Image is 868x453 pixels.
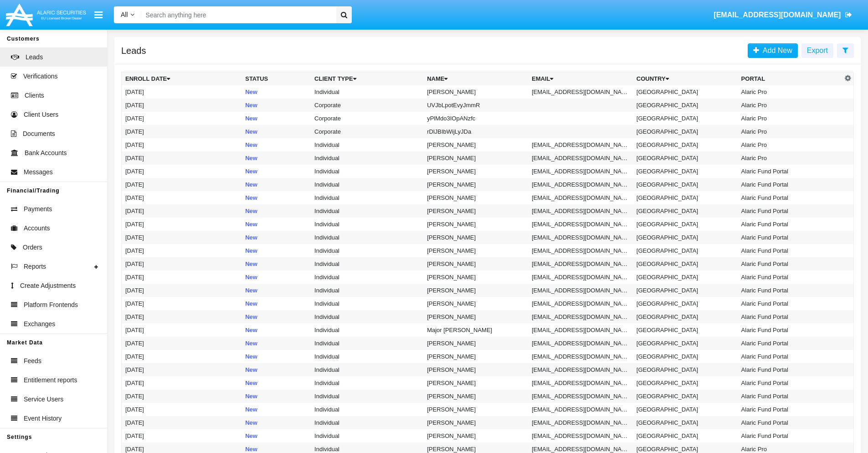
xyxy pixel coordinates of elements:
[311,284,423,297] td: Individual
[24,224,50,233] span: Accounts
[423,310,528,323] td: [PERSON_NAME]
[423,231,528,244] td: [PERSON_NAME]
[423,125,528,138] td: rDlJBIbWijLyJDa
[738,390,842,403] td: Alaric Fund Portal
[241,191,311,204] td: New
[23,129,55,139] span: Documents
[633,390,738,403] td: [GEOGRAPHIC_DATA]
[241,125,311,138] td: New
[24,414,62,423] span: Event History
[738,337,842,350] td: Alaric Fund Portal
[528,271,633,284] td: [EMAIL_ADDRESS][DOMAIN_NAME]
[25,148,67,158] span: Bank Accounts
[241,138,311,151] td: New
[311,310,423,323] td: Individual
[241,178,311,191] td: New
[528,204,633,218] td: [EMAIL_ADDRESS][DOMAIN_NAME]
[311,125,423,138] td: Corporate
[241,151,311,165] td: New
[122,165,242,178] td: [DATE]
[423,151,528,165] td: [PERSON_NAME]
[5,1,87,28] img: Logo image
[423,376,528,390] td: [PERSON_NAME]
[528,72,633,86] th: Email
[528,350,633,363] td: [EMAIL_ADDRESS][DOMAIN_NAME]
[423,257,528,271] td: [PERSON_NAME]
[633,178,738,191] td: [GEOGRAPHIC_DATA]
[633,429,738,443] td: [GEOGRAPHIC_DATA]
[633,271,738,284] td: [GEOGRAPHIC_DATA]
[241,85,311,99] td: New
[241,363,311,376] td: New
[311,257,423,271] td: Individual
[311,165,423,178] td: Individual
[241,416,311,429] td: New
[122,218,242,231] td: [DATE]
[633,363,738,376] td: [GEOGRAPHIC_DATA]
[738,284,842,297] td: Alaric Fund Portal
[528,310,633,323] td: [EMAIL_ADDRESS][DOMAIN_NAME]
[738,72,842,86] th: Portal
[311,204,423,218] td: Individual
[423,165,528,178] td: [PERSON_NAME]
[738,323,842,337] td: Alaric Fund Portal
[423,390,528,403] td: [PERSON_NAME]
[122,99,242,112] td: [DATE]
[528,257,633,271] td: [EMAIL_ADDRESS][DOMAIN_NAME]
[241,244,311,257] td: New
[24,262,46,271] span: Reports
[311,337,423,350] td: Individual
[122,297,242,310] td: [DATE]
[423,363,528,376] td: [PERSON_NAME]
[122,151,242,165] td: [DATE]
[423,112,528,125] td: yPlMdo3IOpANzfc
[528,363,633,376] td: [EMAIL_ADDRESS][DOMAIN_NAME]
[528,337,633,350] td: [EMAIL_ADDRESS][DOMAIN_NAME]
[24,204,52,214] span: Payments
[423,191,528,204] td: [PERSON_NAME]
[311,297,423,310] td: Individual
[241,99,311,112] td: New
[423,138,528,151] td: [PERSON_NAME]
[122,376,242,390] td: [DATE]
[633,218,738,231] td: [GEOGRAPHIC_DATA]
[122,72,242,86] th: Enroll Date
[633,323,738,337] td: [GEOGRAPHIC_DATA]
[311,85,423,99] td: Individual
[633,310,738,323] td: [GEOGRAPHIC_DATA]
[311,231,423,244] td: Individual
[423,178,528,191] td: [PERSON_NAME]
[24,356,41,366] span: Feeds
[528,429,633,443] td: [EMAIL_ADDRESS][DOMAIN_NAME]
[714,11,841,19] span: [EMAIL_ADDRESS][DOMAIN_NAME]
[241,323,311,337] td: New
[738,125,842,138] td: Alaric Pro
[738,403,842,416] td: Alaric Fund Portal
[633,403,738,416] td: [GEOGRAPHIC_DATA]
[241,337,311,350] td: New
[528,151,633,165] td: [EMAIL_ADDRESS][DOMAIN_NAME]
[241,297,311,310] td: New
[122,363,242,376] td: [DATE]
[423,244,528,257] td: [PERSON_NAME]
[738,204,842,218] td: Alaric Fund Portal
[423,403,528,416] td: [PERSON_NAME]
[241,390,311,403] td: New
[528,191,633,204] td: [EMAIL_ADDRESS][DOMAIN_NAME]
[24,375,77,385] span: Entitlement reports
[311,218,423,231] td: Individual
[311,112,423,125] td: Corporate
[311,416,423,429] td: Individual
[26,52,43,62] span: Leads
[311,178,423,191] td: Individual
[738,112,842,125] td: Alaric Pro
[122,323,242,337] td: [DATE]
[633,191,738,204] td: [GEOGRAPHIC_DATA]
[311,403,423,416] td: Individual
[738,244,842,257] td: Alaric Fund Portal
[241,204,311,218] td: New
[20,281,76,291] span: Create Adjustments
[633,112,738,125] td: [GEOGRAPHIC_DATA]
[122,429,242,443] td: [DATE]
[122,310,242,323] td: [DATE]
